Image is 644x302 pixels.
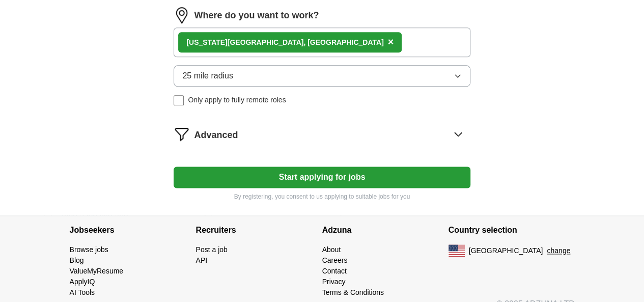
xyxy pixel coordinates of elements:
span: [GEOGRAPHIC_DATA] [469,245,543,256]
img: filter [174,126,190,142]
span: Only apply to fully remote roles [188,95,286,105]
span: × [388,36,394,47]
a: AI Tools [70,288,95,296]
button: Start applying for jobs [174,167,470,188]
span: Advanced [194,128,238,142]
a: Browse jobs [70,245,108,254]
a: Privacy [322,278,346,286]
h4: Country selection [449,216,575,244]
a: API [196,256,208,264]
a: Terms & Conditions [322,288,384,296]
a: Blog [70,256,84,264]
a: Careers [322,256,348,264]
a: Post a job [196,245,228,254]
p: By registering, you consent to us applying to suitable jobs for you [174,192,470,201]
img: location.png [174,7,190,23]
input: Only apply to fully remote roles [174,95,184,105]
button: change [547,245,570,256]
a: ValueMyResume [70,267,124,275]
img: US flag [449,244,465,257]
span: 25 mile radius [182,70,233,82]
button: × [388,35,394,50]
a: About [322,245,341,254]
label: Where do you want to work? [194,9,319,22]
button: 25 mile radius [174,65,470,87]
a: ApplyIQ [70,278,95,286]
a: Contact [322,267,347,275]
div: [US_STATE][GEOGRAPHIC_DATA], [GEOGRAPHIC_DATA] [186,37,383,48]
